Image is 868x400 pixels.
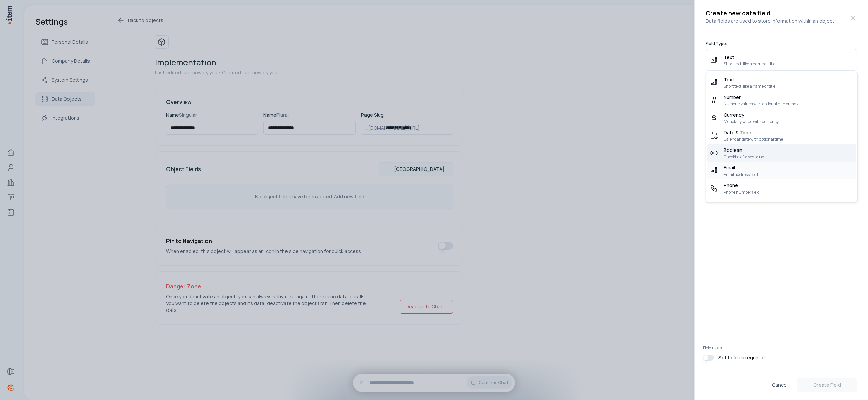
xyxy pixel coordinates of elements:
span: Monetary value with currency [724,119,779,124]
span: Email [724,164,758,172]
span: Email address field [724,172,758,177]
span: Currency [724,111,779,119]
span: Calendar date with optional time [724,137,783,142]
span: Phone number field [724,189,760,195]
span: Short text, like a name or title [724,84,775,89]
span: Date & Time [724,128,783,137]
span: Numeric values with optional min or max [724,101,798,107]
span: Number [724,93,798,101]
span: Boolean [724,146,764,154]
span: Checkbox for yes or no [724,154,764,160]
span: Text [724,76,775,84]
span: Phone [724,181,760,189]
